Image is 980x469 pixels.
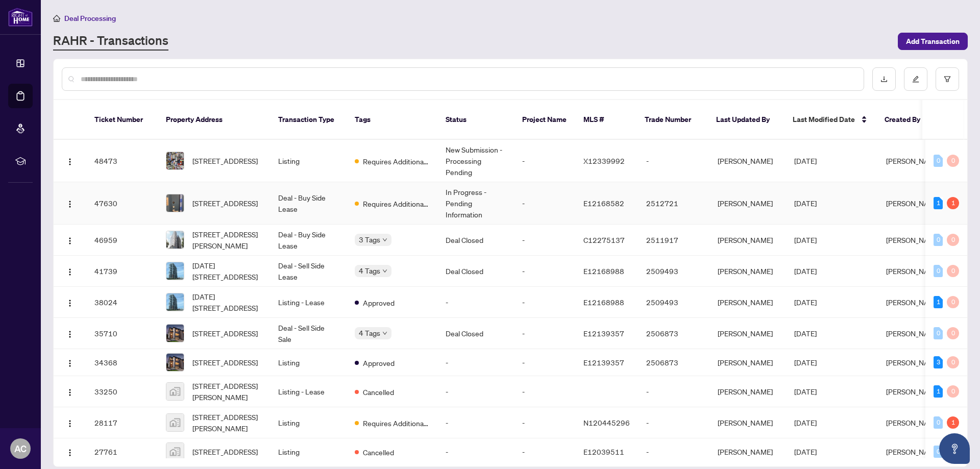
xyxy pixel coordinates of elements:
[86,225,158,256] td: 46959
[363,447,394,458] span: Cancelled
[638,140,709,182] td: -
[912,76,919,83] span: edit
[934,234,943,246] div: 0
[86,140,158,182] td: 48473
[638,349,709,376] td: 2506873
[886,199,941,208] span: [PERSON_NAME]
[934,155,943,167] div: 0
[514,140,575,182] td: -
[192,357,258,368] span: [STREET_ADDRESS]
[270,140,347,182] td: Listing
[934,265,943,277] div: 0
[514,438,575,465] td: -
[53,15,60,22] span: home
[166,383,184,400] img: thumbnail-img
[583,199,624,208] span: E12168582
[583,298,624,307] span: E12168988
[437,182,514,225] td: In Progress - Pending Information
[86,182,158,225] td: 47630
[437,318,514,349] td: Deal Closed
[934,416,943,429] div: 0
[62,383,78,400] button: Logo
[638,287,709,318] td: 2509493
[158,100,270,140] th: Property Address
[192,328,258,339] span: [STREET_ADDRESS]
[192,291,262,313] span: [DATE][STREET_ADDRESS]
[638,318,709,349] td: 2506873
[514,376,575,407] td: -
[709,140,786,182] td: [PERSON_NAME]
[947,416,959,429] div: 1
[62,443,78,460] button: Logo
[62,294,78,310] button: Logo
[270,256,347,287] td: Deal - Sell Side Lease
[192,229,262,251] span: [STREET_ADDRESS][PERSON_NAME]
[86,438,158,465] td: 27761
[886,418,941,427] span: [PERSON_NAME]
[270,438,347,465] td: Listing
[66,200,74,208] img: Logo
[708,100,785,140] th: Last Updated By
[794,298,817,307] span: [DATE]
[886,329,941,338] span: [PERSON_NAME]
[886,447,941,456] span: [PERSON_NAME]
[86,376,158,407] td: 33250
[934,197,943,209] div: 1
[66,419,74,428] img: Logo
[886,387,941,396] span: [PERSON_NAME]
[270,318,347,349] td: Deal - Sell Side Sale
[638,256,709,287] td: 2509493
[166,293,184,311] img: thumbnail-img
[66,158,74,166] img: Logo
[166,262,184,280] img: thumbnail-img
[793,114,855,125] span: Last Modified Date
[638,376,709,407] td: -
[86,287,158,318] td: 38024
[514,182,575,225] td: -
[166,354,184,371] img: thumbnail-img
[363,156,429,167] span: Requires Additional Docs
[886,298,941,307] span: [PERSON_NAME]
[947,385,959,398] div: 0
[437,407,514,438] td: -
[709,182,786,225] td: [PERSON_NAME]
[62,325,78,341] button: Logo
[638,182,709,225] td: 2512721
[66,299,74,307] img: Logo
[347,100,437,140] th: Tags
[794,387,817,396] span: [DATE]
[876,100,938,140] th: Created By
[86,100,158,140] th: Ticket Number
[794,447,817,456] span: [DATE]
[638,407,709,438] td: -
[359,234,380,245] span: 3 Tags
[62,195,78,211] button: Logo
[638,225,709,256] td: 2511917
[583,329,624,338] span: E12139357
[575,100,636,140] th: MLS #
[709,376,786,407] td: [PERSON_NAME]
[939,433,970,464] button: Open asap
[947,265,959,277] div: 0
[886,156,941,165] span: [PERSON_NAME]
[382,237,387,242] span: down
[363,357,395,368] span: Approved
[886,266,941,276] span: [PERSON_NAME]
[904,67,927,91] button: edit
[437,100,514,140] th: Status
[66,330,74,338] img: Logo
[709,225,786,256] td: [PERSON_NAME]
[514,225,575,256] td: -
[363,386,394,398] span: Cancelled
[709,407,786,438] td: [PERSON_NAME]
[363,417,429,429] span: Requires Additional Docs
[583,358,624,367] span: E12139357
[363,198,429,209] span: Requires Additional Docs
[794,266,817,276] span: [DATE]
[514,287,575,318] td: -
[86,256,158,287] td: 41739
[192,260,262,282] span: [DATE][STREET_ADDRESS]
[62,354,78,371] button: Logo
[583,418,630,427] span: N120445296
[8,8,33,27] img: logo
